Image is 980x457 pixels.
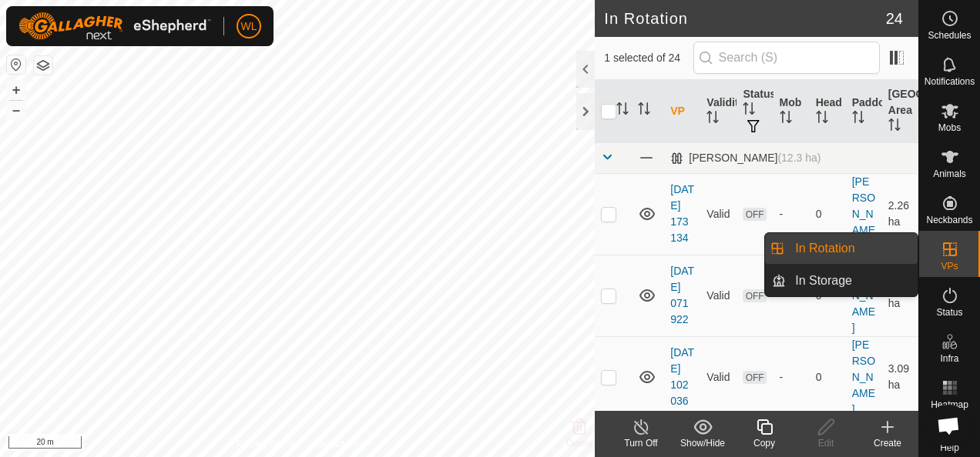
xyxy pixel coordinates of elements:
[765,265,918,296] li: In Storage
[857,436,918,450] div: Create
[810,336,846,418] td: 0
[786,233,918,264] a: In Rotation
[700,80,737,143] th: Validity
[780,369,804,385] div: -
[700,255,737,336] td: Valid
[743,371,766,384] span: OFF
[941,262,958,271] span: VPs
[765,233,918,264] li: In Rotation
[940,354,958,363] span: Infra
[795,239,854,258] span: In Rotation
[604,9,886,28] h2: In Rotation
[313,437,358,451] a: Contact Us
[925,77,975,86] span: Notifications
[743,289,766,302] span: OFF
[670,265,694,325] a: [DATE] 071922
[795,272,852,290] span: In Storage
[936,308,962,317] span: Status
[7,101,25,119] button: –
[670,152,821,165] div: [PERSON_NAME]
[743,208,766,221] span: OFF
[852,339,875,415] a: [PERSON_NAME]
[700,336,737,418] td: Valid
[888,121,901,133] p-sorticon: Activate to sort
[846,80,882,143] th: Paddock
[774,80,810,143] th: Mob
[816,113,828,125] p-sorticon: Activate to sort
[882,173,918,255] td: 2.26 ha
[938,123,961,132] span: Mobs
[664,80,700,143] th: VP
[777,152,821,164] span: (12.3 ha)
[886,7,903,30] span: 24
[610,436,672,450] div: Turn Off
[737,80,773,143] th: Status
[693,42,880,74] input: Search (S)
[933,169,966,178] span: Animals
[940,443,959,452] span: Help
[852,175,875,252] a: [PERSON_NAME]
[604,50,693,66] span: 1 selected of 24
[241,18,257,35] span: WL
[670,346,694,407] a: [DATE] 102036
[928,405,969,446] div: Open chat
[638,105,650,117] p-sorticon: Activate to sort
[810,173,846,255] td: 0
[34,56,52,75] button: Map Layers
[7,81,25,99] button: +
[616,105,629,117] p-sorticon: Activate to sort
[810,80,846,143] th: Head
[780,113,792,125] p-sorticon: Activate to sort
[18,12,211,40] img: Gallagher Logo
[786,265,918,296] a: In Storage
[926,215,972,225] span: Neckbands
[670,183,694,244] a: [DATE] 173134
[743,105,755,117] p-sorticon: Activate to sort
[237,437,294,451] a: Privacy Policy
[780,206,804,222] div: -
[882,336,918,418] td: 3.09 ha
[852,257,875,334] a: [PERSON_NAME]
[882,80,918,143] th: [GEOGRAPHIC_DATA] Area
[700,173,737,255] td: Valid
[7,55,25,74] button: Reset Map
[931,400,968,409] span: Heatmap
[795,436,857,450] div: Edit
[928,31,971,40] span: Schedules
[672,436,733,450] div: Show/Hide
[733,436,795,450] div: Copy
[706,113,719,125] p-sorticon: Activate to sort
[852,113,864,125] p-sorticon: Activate to sort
